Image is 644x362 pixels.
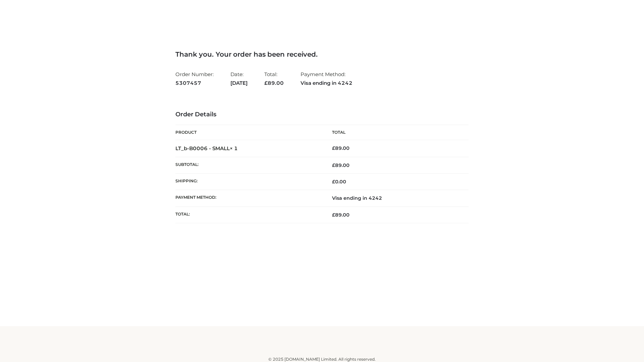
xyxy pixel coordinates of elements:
strong: 5307457 [175,79,214,87]
li: Total: [264,68,284,89]
td: Visa ending in 4242 [322,190,469,206]
th: Total: [175,206,322,223]
th: Subtotal: [175,157,322,173]
span: £ [264,80,268,86]
span: £ [332,145,335,151]
th: Shipping: [175,174,322,190]
span: 89.00 [332,162,350,168]
span: 89.00 [332,212,350,218]
span: £ [332,179,335,185]
th: Payment method: [175,190,322,206]
th: Total [322,125,469,140]
li: Order Number: [175,68,214,89]
strong: × 1 [230,145,238,152]
li: Date: [230,68,248,89]
strong: LT_b-B0006 - SMALL [175,145,238,152]
span: 89.00 [264,80,284,86]
bdi: 89.00 [332,145,350,151]
th: Product [175,125,322,140]
li: Payment Method: [301,68,353,89]
span: £ [332,212,335,218]
h3: Thank you. Your order has been received. [175,50,469,58]
span: £ [332,162,335,168]
strong: [DATE] [230,79,248,87]
bdi: 0.00 [332,179,346,185]
h3: Order Details [175,111,469,118]
strong: Visa ending in 4242 [301,79,353,87]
